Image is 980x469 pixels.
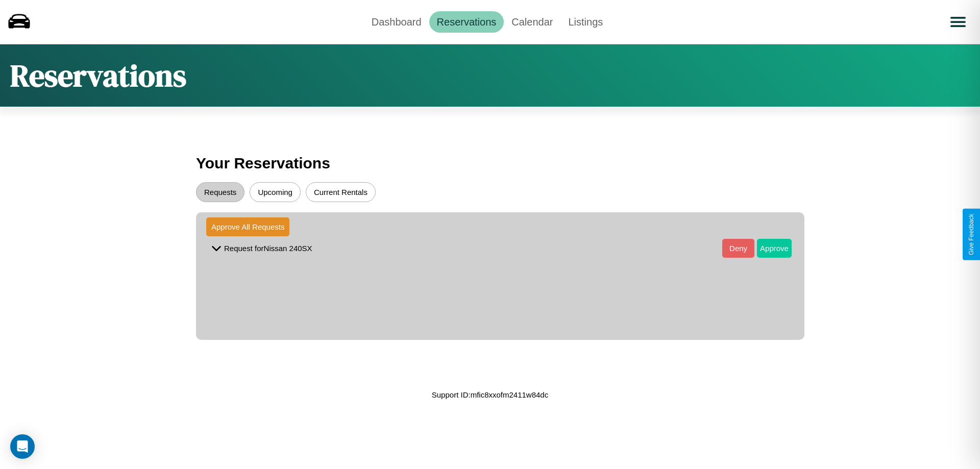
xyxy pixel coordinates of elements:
a: Listings [560,11,610,33]
button: Upcoming [250,182,301,202]
a: Calendar [504,11,560,33]
a: Dashboard [364,11,429,33]
h1: Reservations [10,55,186,96]
p: Request for Nissan 240SX [224,241,312,255]
a: Reservations [429,11,504,33]
button: Open menu [944,8,972,36]
div: Give Feedback [968,214,975,255]
button: Deny [722,239,754,258]
button: Approve All Requests [206,217,289,236]
button: Requests [196,182,244,202]
button: Current Rentals [306,182,376,202]
p: Support ID: mfic8xxofm2411w84dc [432,388,548,402]
h3: Your Reservations [196,150,784,177]
div: Open Intercom Messenger [10,434,35,459]
button: Approve [757,239,792,258]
